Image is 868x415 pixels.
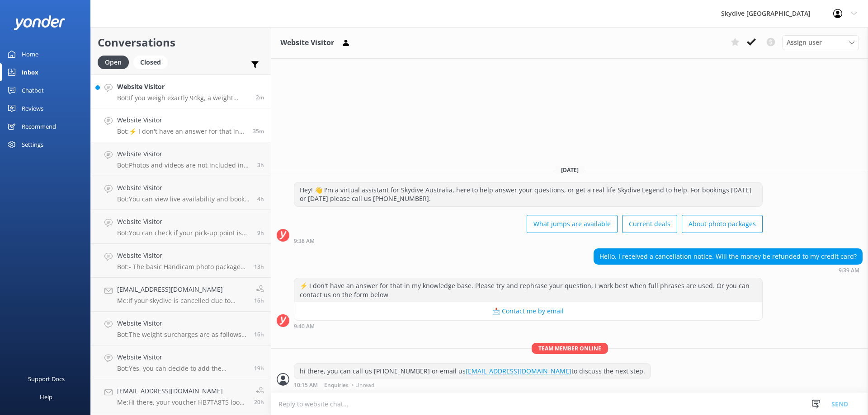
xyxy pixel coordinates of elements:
div: Support Docs [28,370,65,388]
h4: Website Visitor [117,183,250,193]
a: Website VisitorBot:- The basic Handicam photo package costs $129 per person and includes photos o... [91,244,271,278]
strong: 9:39 AM [839,268,859,273]
span: Team member online [532,343,608,354]
h4: Website Visitor [117,251,247,261]
span: Sep 19 2025 06:34am (UTC +10:00) Australia/Brisbane [257,161,264,169]
a: Open [98,57,133,67]
p: Bot: If you weigh exactly 94kg, a weight surcharge of $55.00 AUD will apply, payable at the drop ... [117,94,249,102]
p: Bot: You can check if your pick-up point is available at [URL][DOMAIN_NAME]. If you need further ... [117,229,250,237]
a: Closed [133,57,172,67]
a: Website VisitorBot:If you weigh exactly 94kg, a weight surcharge of $55.00 AUD will apply, payabl... [91,75,271,108]
div: Open [98,56,129,69]
button: Current deals [622,215,677,233]
div: Inbox [22,63,38,81]
p: Bot: You can view live availability and book your Noosa Tandem Skydive online at [URL][DOMAIN_NAM... [117,195,250,203]
div: Assign User [782,35,859,50]
a: Website VisitorBot:Photos and videos are not included in the price of a tandem skydive but can be... [91,142,271,176]
span: Sep 19 2025 09:39am (UTC +10:00) Australia/Brisbane [253,127,264,135]
p: Bot: - The basic Handicam photo package costs $129 per person and includes photos of your entire ... [117,263,247,271]
h4: Website Visitor [117,82,249,92]
span: Sep 19 2025 05:38am (UTC +10:00) Australia/Brisbane [257,195,264,203]
span: [DATE] [556,166,584,174]
h4: [EMAIL_ADDRESS][DOMAIN_NAME] [117,284,247,294]
span: Sep 18 2025 08:37pm (UTC +10:00) Australia/Brisbane [254,263,264,270]
span: Sep 19 2025 10:13am (UTC +10:00) Australia/Brisbane [256,93,264,101]
p: Bot: Photos and videos are not included in the price of a tandem skydive but can be purchased as ... [117,161,250,169]
div: Help [40,388,52,406]
h4: Website Visitor [117,115,246,125]
div: Sep 19 2025 09:39am (UTC +10:00) Australia/Brisbane [594,267,863,273]
div: Settings [22,135,43,154]
img: yonder-white-logo.png [14,15,66,30]
span: Sep 18 2025 05:48pm (UTC +10:00) Australia/Brisbane [254,297,264,304]
h4: Website Visitor [117,352,247,362]
span: Assign user [787,37,822,47]
span: Enquiries [324,382,349,388]
h3: Website Visitor [280,37,334,49]
span: Sep 18 2025 05:15pm (UTC +10:00) Australia/Brisbane [254,331,264,338]
h4: [EMAIL_ADDRESS][DOMAIN_NAME] [117,386,247,396]
p: Me: If your skydive is cancelled due to weather, you can reschedule [DATE] or ask for full refund... [117,297,247,305]
p: Bot: Yes, you can decide to add the Handicam Photo and Video Packages upon arrival at the dropzone. [117,364,247,373]
div: Sep 19 2025 09:38am (UTC +10:00) Australia/Brisbane [294,238,763,244]
a: Website VisitorBot:The weight surcharges are as follows, payable at the drop zone: - 94kg - 104kg... [91,312,271,345]
h4: Website Visitor [117,318,247,328]
div: Hey! 👋 I'm a virtual assistant for Skydive Australia, here to help answer your questions, or get ... [294,182,762,206]
h4: Website Visitor [117,217,250,227]
a: Website VisitorBot:⚡ I don't have an answer for that in my knowledge base. Please try and rephras... [91,108,271,142]
a: [EMAIL_ADDRESS][DOMAIN_NAME] [466,367,571,375]
a: Website VisitorBot:You can check if your pick-up point is available at [URL][DOMAIN_NAME]. If you... [91,210,271,244]
strong: 10:15 AM [294,382,318,388]
div: Reviews [22,99,43,117]
a: Website VisitorBot:You can view live availability and book your Noosa Tandem Skydive online at [U... [91,176,271,210]
a: [EMAIL_ADDRESS][DOMAIN_NAME]Me:Hi there, your voucher HB7TA8T5 looks good, it will valid until [D... [91,379,271,413]
div: hi there, you can call us [PHONE_NUMBER] or email us to discuss the next step. [294,364,651,379]
div: Closed [133,56,168,69]
h4: Website Visitor [117,149,250,159]
a: Website VisitorBot:Yes, you can decide to add the Handicam Photo and Video Packages upon arrival ... [91,345,271,379]
div: ⚡ I don't have an answer for that in my knowledge base. Please try and rephrase your question, I ... [294,278,762,302]
div: Chatbot [22,81,44,99]
button: About photo packages [682,215,763,233]
h2: Conversations [98,34,264,51]
a: [EMAIL_ADDRESS][DOMAIN_NAME]Me:If your skydive is cancelled due to weather, you can reschedule [D... [91,278,271,312]
button: What jumps are available [527,215,618,233]
span: Sep 18 2025 02:51pm (UTC +10:00) Australia/Brisbane [254,364,264,372]
span: Sep 18 2025 01:51pm (UTC +10:00) Australia/Brisbane [254,398,264,406]
div: Sep 19 2025 10:15am (UTC +10:00) Australia/Brisbane [294,382,651,388]
button: 📩 Contact me by email [294,302,762,320]
div: Sep 19 2025 09:40am (UTC +10:00) Australia/Brisbane [294,323,763,329]
strong: 9:40 AM [294,324,315,329]
p: Me: Hi there, your voucher HB7TA8T5 looks good, it will valid until [DATE], you can call us or em... [117,398,247,406]
span: Sep 19 2025 01:09am (UTC +10:00) Australia/Brisbane [257,229,264,237]
span: • Unread [352,382,374,388]
p: Bot: The weight surcharges are as follows, payable at the drop zone: - 94kg - 104kgs = $55.00 AUD... [117,331,247,339]
div: Hello, I received a cancellation notice. Will the money be refunded to my credit card? [594,249,862,264]
strong: 9:38 AM [294,238,315,244]
div: Recommend [22,117,56,135]
p: Bot: ⚡ I don't have an answer for that in my knowledge base. Please try and rephrase your questio... [117,127,246,135]
div: Home [22,45,38,63]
